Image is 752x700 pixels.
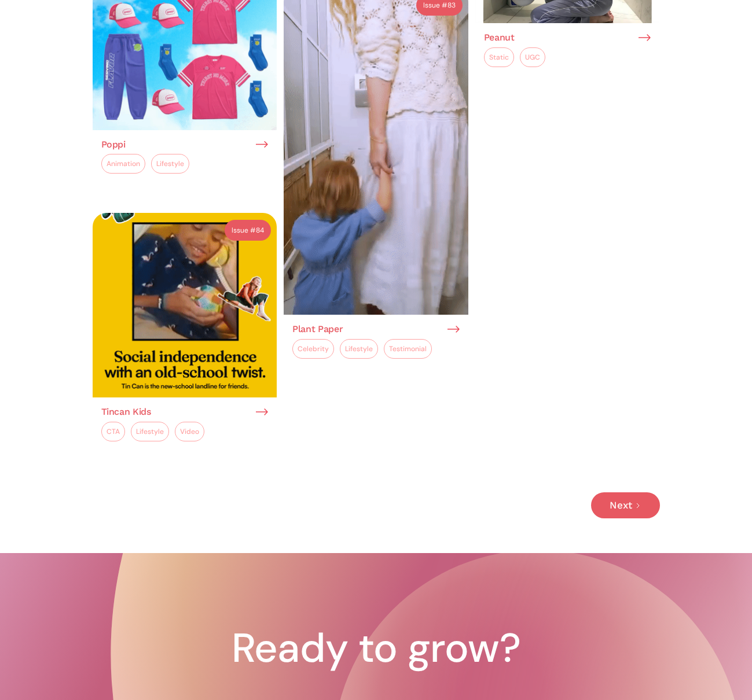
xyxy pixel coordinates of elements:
a: Tincan Kids [101,407,269,417]
a: Lifestyle [340,339,378,359]
h3: Poppi [101,139,126,150]
a: Issue #84 [225,220,271,241]
a: Next Page [591,492,660,518]
div: Testimonial [389,342,427,356]
div: Issue # [232,223,256,237]
a: CTA [101,422,125,441]
div: Celebrity [298,342,329,356]
div: Video [180,425,199,439]
div: Lifestyle [156,157,184,171]
h1: Ready to grow? [232,628,520,669]
div: Next [610,500,632,510]
a: Poppi [101,139,269,150]
a: UGC [520,47,545,67]
div: Static [489,50,509,64]
a: Static [484,47,514,67]
div: UGC [525,50,540,64]
div: Lifestyle [345,342,373,356]
a: Animation [101,154,145,174]
h3: Plant Paper [292,324,343,334]
a: Video [175,422,204,441]
a: Celebrity [292,339,334,359]
div: CTA [107,425,120,439]
a: Peanut [484,32,651,43]
h3: Tincan Kids [101,407,151,417]
div: Lifestyle [136,425,164,439]
h3: Peanut [484,32,515,43]
div: 84 [256,223,264,237]
img: animated.gif [93,213,277,397]
a: Lifestyle [131,422,169,441]
a: Plant Paper [292,324,460,334]
a: Lifestyle [151,154,189,174]
div: Animation [107,157,140,171]
div: List [93,492,660,518]
a: Testimonial [384,339,432,359]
